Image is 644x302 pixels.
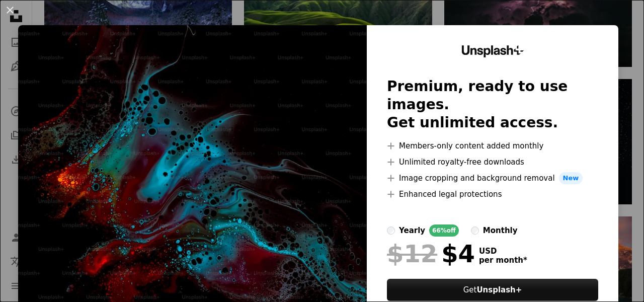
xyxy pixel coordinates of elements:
[387,172,598,184] li: Image cropping and background removal
[471,226,479,235] input: monthly
[387,156,598,168] li: Unlimited royalty-free downloads
[483,224,518,237] div: monthly
[476,285,522,294] strong: Unsplash+
[399,224,425,237] div: yearly
[559,172,583,184] span: New
[387,226,395,235] input: yearly66%off
[479,256,527,265] span: per month *
[387,78,598,132] h2: Premium, ready to use images. Get unlimited access.
[387,241,437,267] span: $12
[387,140,598,152] li: Members-only content added monthly
[387,279,598,301] button: GetUnsplash+
[429,224,459,237] div: 66% off
[387,241,475,267] div: $4
[387,188,598,200] li: Enhanced legal protections
[479,247,527,256] span: USD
